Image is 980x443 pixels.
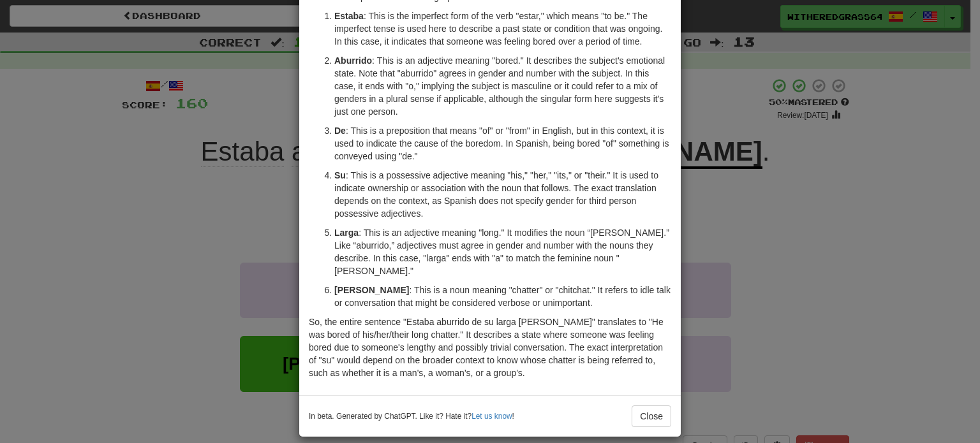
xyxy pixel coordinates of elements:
p: : This is an adjective meaning "long." It modifies the noun “[PERSON_NAME].” Like “aburrido,” adj... [334,226,671,277]
p: So, the entire sentence "Estaba aburrido de su larga [PERSON_NAME]" translates to "He was bored o... [309,316,671,379]
small: In beta. Generated by ChatGPT. Like it? Hate it? ! [309,411,514,422]
strong: [PERSON_NAME] [334,285,409,295]
p: : This is a preposition that means "of" or "from" in English, but in this context, it is used to ... [334,124,671,163]
p: : This is a noun meaning "chatter" or "chitchat." It refers to idle talk or conversation that mig... [334,284,671,309]
p: : This is a possessive adjective meaning "his," "her," "its," or "their." It is used to indicate ... [334,169,671,220]
a: Let us know [471,412,512,421]
strong: Estaba [334,11,364,21]
strong: Aburrido [334,55,372,66]
button: Close [632,405,671,427]
strong: De [334,126,346,136]
p: : This is the imperfect form of the verb "estar," which means "to be." The imperfect tense is use... [334,10,671,48]
strong: Larga [334,228,359,238]
p: : This is an adjective meaning "bored." It describes the subject's emotional state. Note that "ab... [334,54,671,118]
strong: Su [334,170,346,180]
